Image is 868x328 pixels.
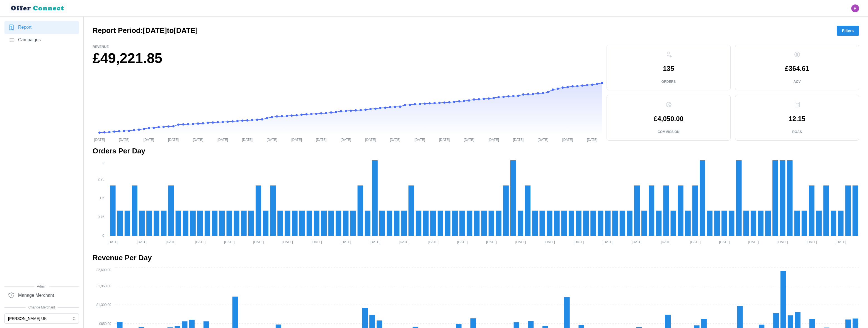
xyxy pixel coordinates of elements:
[93,45,602,49] p: Revenue
[789,115,805,122] p: 12.15
[102,161,104,165] tspan: 3
[341,240,351,244] tspan: [DATE]
[4,34,79,46] a: Campaigns
[119,138,129,141] tspan: [DATE]
[93,253,859,263] h2: Revenue Per Day
[719,240,730,244] tspan: [DATE]
[654,115,683,122] p: £4,050.00
[464,138,474,141] tspan: [DATE]
[253,240,264,244] tspan: [DATE]
[390,138,401,141] tspan: [DATE]
[96,284,111,288] tspan: £1,950.00
[562,138,573,141] tspan: [DATE]
[137,240,147,244] tspan: [DATE]
[428,240,438,244] tspan: [DATE]
[365,138,376,141] tspan: [DATE]
[166,240,176,244] tspan: [DATE]
[94,138,105,141] tspan: [DATE]
[102,234,104,238] tspan: 0
[93,146,859,156] h2: Orders Per Day
[792,130,802,134] p: ROAS
[4,313,79,324] button: [PERSON_NAME] UK
[603,240,613,244] tspan: [DATE]
[806,240,817,244] tspan: [DATE]
[4,284,79,289] span: Admin
[4,21,79,34] a: Report
[96,303,111,307] tspan: £1,300.00
[574,240,584,244] tspan: [DATE]
[18,37,41,44] span: Campaigns
[439,138,450,141] tspan: [DATE]
[457,240,468,244] tspan: [DATE]
[93,49,602,67] h1: £49,221.85
[538,138,548,141] tspan: [DATE]
[311,240,322,244] tspan: [DATE]
[341,138,351,141] tspan: [DATE]
[851,4,859,12] img: Ryan Gribben
[168,138,179,141] tspan: [DATE]
[9,3,67,13] img: loyalBe Logo
[99,322,111,326] tspan: £650.00
[224,240,235,244] tspan: [DATE]
[100,196,104,200] tspan: 1.5
[195,240,206,244] tspan: [DATE]
[851,4,859,12] button: Open user button
[18,24,31,31] span: Report
[193,138,203,141] tspan: [DATE]
[217,138,228,141] tspan: [DATE]
[515,240,526,244] tspan: [DATE]
[513,138,524,141] tspan: [DATE]
[544,240,555,244] tspan: [DATE]
[267,138,277,141] tspan: [DATE]
[4,289,79,302] a: Manage Merchant
[587,138,598,141] tspan: [DATE]
[661,79,676,84] p: Orders
[242,138,253,141] tspan: [DATE]
[98,177,105,181] tspan: 2.25
[836,240,846,244] tspan: [DATE]
[316,138,327,141] tspan: [DATE]
[663,65,674,72] p: 135
[370,240,380,244] tspan: [DATE]
[93,26,198,35] h2: Report Period: [DATE] to [DATE]
[108,240,118,244] tspan: [DATE]
[291,138,302,141] tspan: [DATE]
[837,26,859,36] button: Filters
[777,240,788,244] tspan: [DATE]
[690,240,700,244] tspan: [DATE]
[793,79,801,84] p: AOV
[96,268,111,272] tspan: £2,600.00
[282,240,293,244] tspan: [DATE]
[661,240,671,244] tspan: [DATE]
[748,240,759,244] tspan: [DATE]
[486,240,497,244] tspan: [DATE]
[144,138,154,141] tspan: [DATE]
[414,138,425,141] tspan: [DATE]
[399,240,409,244] tspan: [DATE]
[785,65,809,72] p: £364.61
[632,240,642,244] tspan: [DATE]
[98,215,105,219] tspan: 0.75
[658,130,680,134] p: Commission
[842,26,854,35] span: Filters
[488,138,499,141] tspan: [DATE]
[18,292,54,299] span: Manage Merchant
[4,305,79,310] span: Change Merchant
